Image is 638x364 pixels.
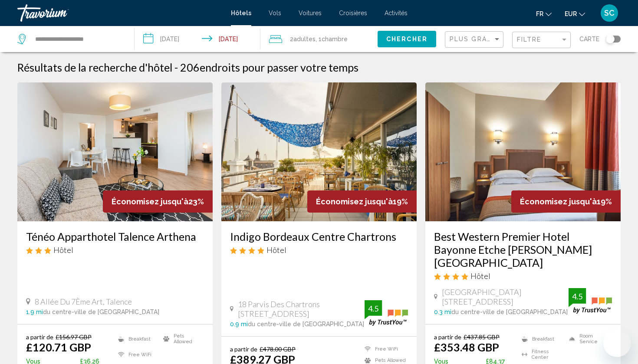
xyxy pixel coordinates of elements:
[536,10,543,17] span: fr
[569,288,612,314] img: trustyou-badge.svg
[365,300,408,326] img: trustyou-badge.svg
[450,36,501,43] mat-select: Sort by
[339,10,367,16] a: Croisières
[385,10,408,16] a: Activités
[266,245,286,255] span: Hôtel
[565,10,577,17] span: EUR
[260,345,296,353] del: £478.00 GBP
[180,61,358,74] h2: 206
[35,297,132,306] span: 8 Allée Du 7Ème Art, Talence
[434,341,499,354] ins: £353.48 GBP
[536,7,552,20] button: Change language
[17,61,172,74] h1: Résultats de la recherche d'hôtel
[598,4,621,22] button: User Menu
[248,321,364,328] span: du centre-ville de [GEOGRAPHIC_DATA]
[565,333,612,344] li: Room Service
[434,333,461,341] span: a partir de
[517,333,565,344] li: Breakfast
[103,190,213,213] div: 23%
[569,291,586,302] div: 4.5
[112,197,188,206] span: Économisez jusqu'à
[365,303,382,314] div: 4.5
[565,7,585,20] button: Change currency
[322,36,348,43] span: Chambre
[200,61,358,74] span: endroits pour passer votre temps
[511,190,621,213] div: 19%
[114,349,159,360] li: Free WiFi
[293,36,316,43] span: Adultes
[378,31,436,47] button: Chercher
[386,36,428,43] span: Chercher
[26,333,53,341] span: a partir de
[269,10,281,16] a: Vols
[307,190,417,213] div: 19%
[316,33,348,45] span: , 1
[114,333,159,344] li: Breakfast
[451,308,568,315] span: du centre-ville de [GEOGRAPHIC_DATA]
[56,333,92,341] del: £156.97 GBP
[316,197,393,206] span: Économisez jusqu'à
[434,271,612,281] div: 4 star Hotel
[520,197,597,206] span: Économisez jusqu'à
[238,299,365,318] span: 18 Parvis Des Chartrons [STREET_ADDRESS]
[230,345,257,353] span: a partir de
[221,82,417,221] img: Hotel image
[434,230,612,269] a: Best Western Premier Hotel Bayonne Etche [PERSON_NAME][GEOGRAPHIC_DATA]
[604,9,615,17] span: SC
[26,341,91,354] ins: £120.71 GBP
[450,36,553,43] span: Plus grandes économies
[260,26,378,52] button: Travelers: 2 adults, 0 children
[159,333,204,344] li: Pets Allowed
[231,10,251,16] a: Hôtels
[26,230,204,243] a: Ténéo Apparthotel Talence Arthena
[579,33,599,45] span: Carte
[434,308,451,315] span: 0.3 mi
[43,308,159,315] span: du centre-ville de [GEOGRAPHIC_DATA]
[230,245,408,255] div: 4 star Hotel
[603,329,631,357] iframe: Bouton de lancement de la fenêtre de messagerie
[464,333,500,341] del: £437.85 GBP
[599,35,621,43] button: Toggle map
[517,349,565,360] li: Fitness Center
[135,26,260,52] button: Check-in date: Sep 26, 2025 Check-out date: Sep 28, 2025
[174,61,178,74] span: -
[17,82,213,221] img: Hotel image
[290,33,316,45] span: 2
[360,345,408,353] li: Free WiFi
[470,271,490,281] span: Hôtel
[517,36,542,43] span: Filtre
[26,308,43,315] span: 1.9 mi
[230,321,248,328] span: 0.9 mi
[299,10,322,16] a: Voitures
[425,82,621,221] img: Hotel image
[512,31,571,49] button: Filter
[230,230,408,243] a: Indigo Bordeaux Centre Chartrons
[17,4,222,22] a: Travorium
[53,245,73,255] span: Hôtel
[26,245,204,255] div: 3 star Hotel
[442,287,569,306] span: [GEOGRAPHIC_DATA] [STREET_ADDRESS]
